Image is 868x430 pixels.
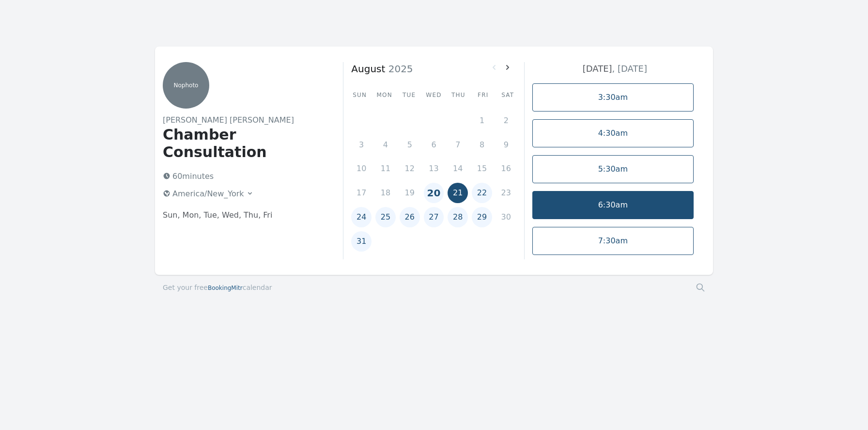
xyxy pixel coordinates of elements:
[351,91,368,99] div: Sun
[532,227,694,255] a: 7:30am
[472,135,492,155] button: 8
[472,159,492,179] button: 15
[424,183,444,203] button: 20
[472,111,492,131] button: 1
[159,169,327,184] p: 60 minutes
[448,183,468,203] button: 21
[163,126,327,161] h1: Chamber Consultation
[612,64,647,74] span: , [DATE]
[163,81,209,89] p: No photo
[496,159,516,179] button: 16
[499,91,516,99] div: Sat
[424,135,444,155] button: 6
[583,64,612,74] strong: [DATE]
[472,183,492,203] button: 22
[400,135,420,155] button: 5
[351,183,372,203] button: 17
[351,159,372,179] button: 10
[448,207,468,227] button: 28
[400,159,420,179] button: 12
[375,183,396,203] button: 18
[351,63,385,75] strong: August
[424,207,444,227] button: 27
[425,91,442,99] div: Wed
[496,111,516,131] button: 2
[532,119,694,147] a: 4:30am
[385,63,413,75] span: 2025
[496,207,516,227] button: 30
[375,135,396,155] button: 4
[496,135,516,155] button: 9
[375,159,396,179] button: 11
[448,135,468,155] button: 7
[351,135,372,155] button: 3
[475,91,492,99] div: Fri
[351,207,372,227] button: 24
[375,207,396,227] button: 25
[496,183,516,203] button: 23
[401,91,418,99] div: Tue
[159,186,258,202] button: America/New_York
[448,159,468,179] button: 14
[163,114,327,126] h2: [PERSON_NAME] [PERSON_NAME]
[163,209,327,221] p: Sun, Mon, Tue, Wed, Thu, Fri
[376,91,393,99] div: Mon
[400,207,420,227] button: 26
[532,155,694,183] a: 5:30am
[532,191,694,219] a: 6:30am
[351,231,372,252] button: 31
[472,207,492,227] button: 29
[163,283,272,292] a: Get your freeBookingMitrcalendar
[424,159,444,179] button: 13
[532,83,694,111] a: 3:30am
[208,285,243,291] span: BookingMitr
[400,183,420,203] button: 19
[450,91,467,99] div: Thu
